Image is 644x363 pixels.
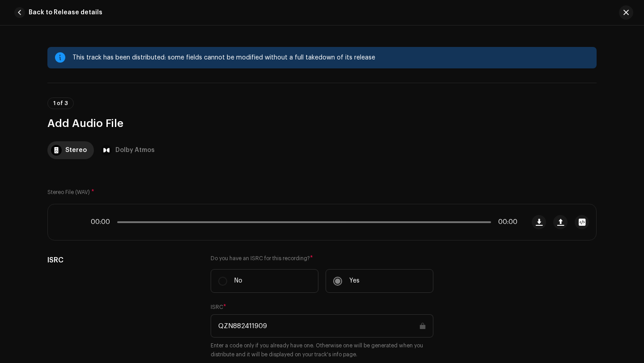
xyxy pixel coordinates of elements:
[211,255,433,262] label: Do you have an ISRC for this recording?
[211,304,226,311] label: ISRC
[115,141,155,159] div: Dolby Atmos
[72,52,589,63] div: This track has been distributed: some fields cannot be modified without a full takedown of its re...
[47,255,196,266] h5: ISRC
[211,314,433,338] input: ABXYZ#######
[47,116,597,131] h3: Add Audio File
[495,219,517,226] span: 00:00
[234,276,242,286] p: No
[211,341,433,359] small: Enter a code only if you already have one. Otherwise one will be generated when you distribute an...
[349,276,360,286] p: Yes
